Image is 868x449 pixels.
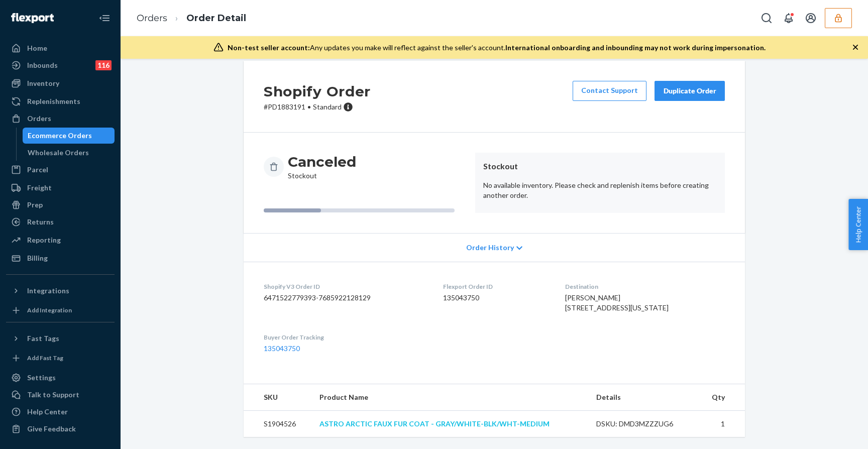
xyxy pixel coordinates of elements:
a: 135043750 [264,344,300,353]
ol: breadcrumbs [129,4,254,33]
a: Reporting [6,232,115,248]
a: Replenishments [6,93,115,109]
div: Returns [27,217,54,227]
div: Prep [27,200,43,210]
a: Orders [137,13,167,24]
a: Add Integration [6,303,115,318]
button: Help Center [848,199,868,250]
div: Any updates you make will reflect against the seller's account. [228,43,766,53]
th: Qty [699,384,745,411]
button: Close Navigation [94,8,115,28]
div: Orders [27,114,51,124]
a: Help Center [6,404,115,420]
div: Inbounds [27,60,58,70]
div: DSKU: DMD3MZZZUG6 [596,419,691,429]
a: Home [6,40,115,56]
div: Ecommerce Orders [28,131,92,141]
dt: Destination [565,282,725,291]
span: Non-test seller account: [228,43,310,52]
button: Open Search Box [756,8,777,28]
div: Duplicate Order [663,86,716,96]
a: Inventory [6,75,115,91]
a: Add Fast Tag [6,351,115,366]
dt: Shopify V3 Order ID [264,282,427,291]
span: [PERSON_NAME] [STREET_ADDRESS][US_STATE] [565,293,669,312]
a: Returns [6,214,115,230]
a: Prep [6,197,115,213]
td: 1 [699,411,745,437]
a: Inbounds116 [6,57,115,73]
a: Order Detail [186,13,246,24]
a: Orders [6,110,115,127]
dt: Buyer Order Tracking [264,333,427,342]
button: Integrations [6,283,115,299]
div: Integrations [27,286,69,296]
div: Parcel [27,165,48,175]
div: Give Feedback [27,424,76,434]
a: Freight [6,180,115,196]
span: International onboarding and inbounding may not work during impersonation. [505,43,766,52]
h3: Canceled [288,153,356,171]
dd: 6471522779393-7685922128129 [264,293,427,303]
div: Settings [27,373,56,383]
th: Product Name [311,384,588,411]
div: Home [27,43,47,53]
a: Billing [6,250,115,266]
img: Flexport logo [11,13,54,23]
div: Help Center [27,407,68,417]
button: Open account menu [801,8,821,28]
td: S1904526 [244,411,311,437]
a: ASTRO ARCTIC FAUX FUR COAT - GRAY/WHITE-BLK/WHT-MEDIUM [319,419,550,428]
span: Standard [313,102,342,111]
a: Contact Support [573,81,646,101]
th: SKU [244,384,311,411]
h2: Shopify Order [264,81,371,102]
button: Duplicate Order [655,81,725,101]
div: Talk to Support [27,390,79,400]
div: Replenishments [27,96,80,106]
a: Wholesale Orders [23,145,115,161]
div: Wholesale Orders [28,148,89,158]
p: # PD1883191 [264,102,371,112]
div: Add Fast Tag [27,354,63,362]
a: Ecommerce Orders [23,128,115,144]
a: Talk to Support [6,387,115,403]
div: Fast Tags [27,333,59,344]
dd: 135043750 [443,293,549,303]
div: 116 [95,60,112,70]
button: Open notifications [779,8,799,28]
dt: Flexport Order ID [443,282,549,291]
th: Details [588,384,699,411]
div: Reporting [27,235,61,245]
div: Inventory [27,78,59,88]
div: Add Integration [27,306,72,314]
a: Settings [6,370,115,386]
a: Parcel [6,162,115,178]
div: Billing [27,253,48,263]
span: Order History [466,243,514,253]
div: Freight [27,183,52,193]
div: Stockout [288,153,356,181]
button: Give Feedback [6,421,115,437]
button: Fast Tags [6,330,115,347]
p: No available inventory. Please check and replenish items before creating another order. [483,180,717,200]
header: Stockout [483,161,717,172]
span: • [307,102,311,111]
